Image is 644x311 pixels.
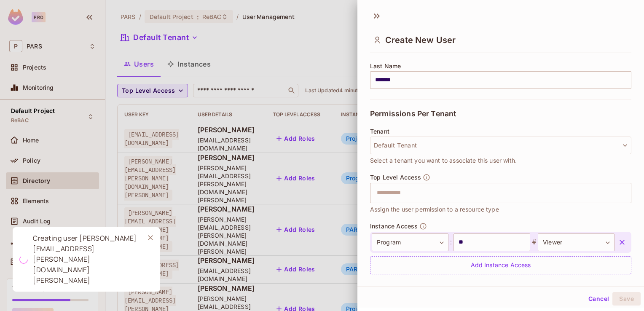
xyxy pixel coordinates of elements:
span: Select a tenant you want to associate this user with. [370,156,517,165]
button: Save [612,292,641,306]
span: : [448,237,453,247]
span: # [530,237,538,247]
span: Last Name [370,63,401,70]
button: Close [144,231,157,244]
span: Assign the user permission to a resource type [370,205,499,214]
button: Cancel [585,292,612,306]
span: Top Level Access [370,174,421,181]
div: Viewer [538,233,614,251]
span: Create New User [385,35,456,45]
div: Add Instance Access [370,256,631,274]
span: Tenant [370,128,389,135]
span: Instance Access [370,223,418,230]
div: Creating user [PERSON_NAME][EMAIL_ADDRESS][PERSON_NAME][DOMAIN_NAME][PERSON_NAME] [33,233,137,286]
button: Open [627,192,628,193]
div: Program [372,233,448,251]
span: Permissions Per Tenant [370,110,456,118]
button: Default Tenant [370,137,631,154]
